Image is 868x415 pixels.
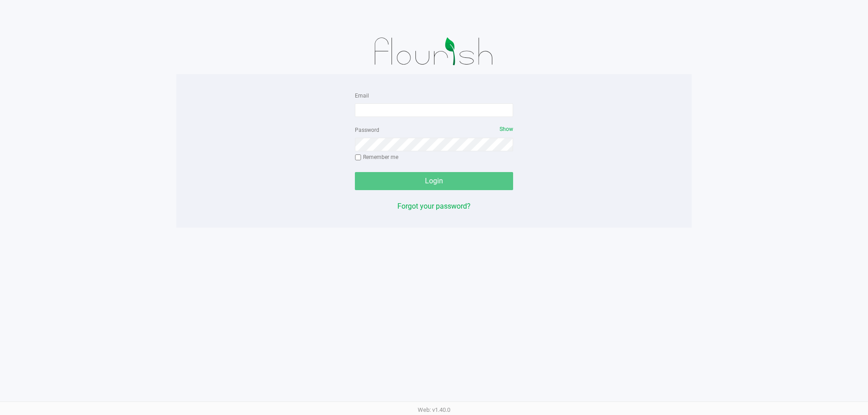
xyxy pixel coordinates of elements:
label: Password [355,126,379,134]
input: Remember me [355,154,361,161]
button: Forgot your password? [397,201,471,212]
label: Remember me [355,153,398,161]
label: Email [355,92,369,100]
span: Show [500,126,513,132]
span: Web: v1.40.0 [418,406,450,413]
